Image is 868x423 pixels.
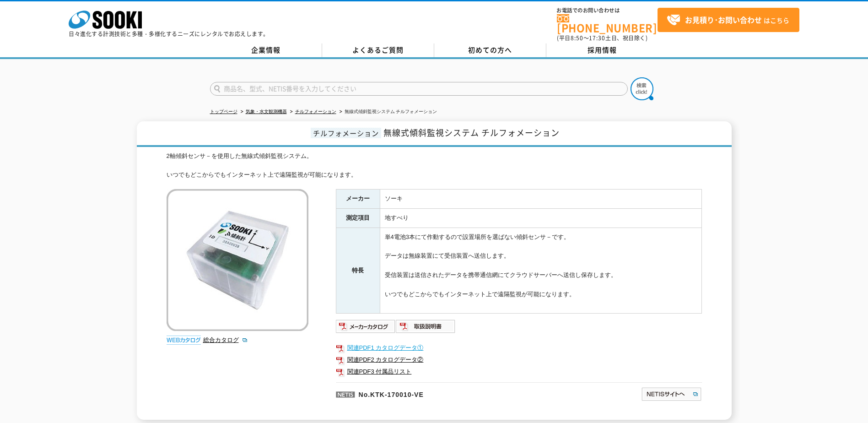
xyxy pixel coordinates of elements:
a: 関連PDF3 付属品リスト [336,366,702,378]
td: 単4電池3本にて作動するので設置場所を選ばない傾斜センサ－です。 データは無線装置にて受信装置へ送信します。 受信装置は送信されたデータを携帯通信網にてクラウドサーバーへ送信し保存します。 いつ... [380,228,701,313]
a: 初めての方へ [434,43,546,57]
img: 取扱説明書 [396,319,456,334]
td: 地すべり [380,209,701,228]
p: No.KTK-170010-VE [336,382,553,404]
span: チルフォメーション [311,128,381,138]
span: 8:50 [571,34,583,42]
a: よくあるご質問 [322,43,434,57]
img: メーカーカタログ [336,319,396,334]
a: 総合カタログ [203,336,248,343]
img: 無線式傾斜監視システム チルフォメーション [167,189,308,331]
a: [PHONE_NUMBER] [557,14,658,33]
th: メーカー [336,190,380,209]
a: 関連PDF1 カタログデータ① [336,342,702,354]
strong: お見積り･お問い合わせ [685,14,762,25]
a: 企業情報 [210,43,322,57]
td: ソーキ [380,190,701,209]
a: 採用情報 [546,43,658,57]
span: (平日 ～ 土日、祝日除く) [557,34,647,42]
span: お電話でのお問い合わせは [557,8,658,13]
a: 取扱説明書 [396,325,456,332]
a: 気象・水文観測機器 [246,109,287,114]
span: 17:30 [589,34,605,42]
a: 関連PDF2 カタログデータ② [336,354,702,366]
p: 日々進化する計測技術と多種・多様化するニーズにレンタルでお応えします。 [69,31,269,37]
span: 無線式傾斜監視システム チルフォメーション [383,126,560,139]
img: NETISサイトへ [641,387,702,401]
li: 無線式傾斜監視システム チルフォメーション [338,107,437,117]
div: 2軸傾斜センサ－を使用した無線式傾斜監視システム。 いつでもどこからでもインターネット上で遠隔監視が可能になります。 [167,152,702,180]
input: 商品名、型式、NETIS番号を入力してください [210,82,628,96]
th: 特長 [336,228,380,313]
a: お見積り･お問い合わせはこちら [658,8,799,32]
a: メーカーカタログ [336,325,396,332]
a: トップページ [210,109,237,114]
span: 初めての方へ [468,45,512,55]
img: btn_search.png [631,77,653,100]
span: はこちら [667,13,789,27]
a: チルフォメーション [295,109,336,114]
img: webカタログ [167,336,201,345]
th: 測定項目 [336,209,380,228]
